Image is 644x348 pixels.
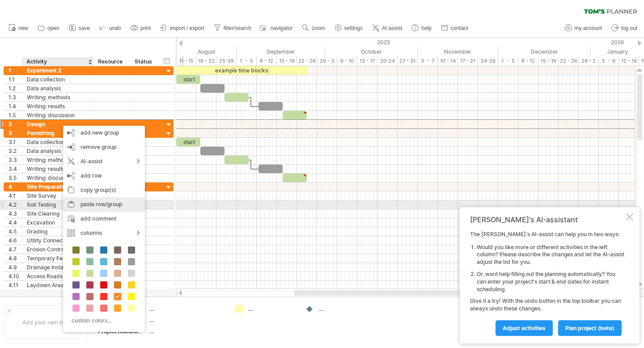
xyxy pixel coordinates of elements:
span: log out [621,25,637,31]
div: 13 - 17 [357,56,377,66]
a: my account [563,22,605,34]
div: 4.8 [8,254,22,263]
div: custom colors... [68,314,138,327]
div: 4.5 [8,227,22,236]
div: Drainage Installation [27,263,89,272]
div: 22 - 26 [297,56,317,66]
a: print [128,22,153,34]
div: 20-24 [377,56,398,66]
a: zoom [300,22,327,34]
a: new [6,22,31,34]
div: example time blocks: [176,66,307,75]
div: paste row/group [63,197,145,212]
div: 12 - 16 [619,56,639,66]
div: 25-29 [216,56,237,66]
div: 4.11 [8,281,22,289]
span: zoom [312,25,325,31]
div: Grading [27,227,89,236]
div: Access Roads [27,272,89,280]
a: import / export [158,22,207,34]
div: 6 - 10 [337,56,357,66]
div: AI-assist [63,154,145,169]
div: Excavation [27,218,89,227]
a: plan project (beta) [558,320,622,336]
span: print [140,25,151,31]
span: help [421,25,432,31]
span: navigator [271,25,292,31]
span: filter/search [224,25,251,31]
div: Writing: results [27,102,89,110]
div: 1.3 [8,93,22,102]
span: open [47,25,59,31]
span: remove group [80,144,116,150]
div: Writing: discussion [27,174,89,182]
div: Site Preparation [27,182,89,191]
div: 18 - 22 [196,56,216,66]
div: Utility Connections [27,236,89,245]
div: 15 - 19 [277,56,297,66]
div: 29 - 3 [317,56,337,66]
span: save [79,25,90,31]
div: 1.1 [8,75,22,84]
div: 4.2 [8,200,22,209]
div: Writing: methods [27,156,89,164]
div: 10 - 14 [438,56,458,66]
div: columns [63,226,145,240]
div: 4 [8,182,22,191]
div: 3.2 [8,147,22,155]
a: Adjust activities [496,320,553,336]
span: import / export [170,25,204,31]
div: 8 - 12 [257,56,277,66]
div: 4.9 [8,263,22,272]
div: Data collection [27,75,89,84]
div: 4.7 [8,245,22,254]
div: 27 - 31 [398,56,418,66]
div: 2 [8,120,22,128]
a: contact [439,22,471,34]
div: Resource [98,57,125,66]
div: 4.4 [8,218,22,227]
div: Experiment 2 [27,66,89,75]
div: 3.3 [8,156,22,164]
div: .... [149,305,224,313]
a: AI assist [370,22,405,34]
div: Design [27,120,89,128]
a: log out [609,22,640,34]
span: my account [575,25,602,31]
div: 3 - 7 [418,56,438,66]
div: [PERSON_NAME]'s AI-assistant [470,215,624,224]
div: 1 - 5 [237,56,257,66]
div: 4.3 [8,209,22,218]
div: 15 - 19 [538,56,559,66]
span: undo [109,25,121,31]
span: AI assist [382,25,402,31]
div: The [PERSON_NAME]'s AI-assist can help you in two ways: Give it a try! With the undo button in th... [470,231,624,335]
div: 1.5 [8,111,22,119]
div: 1.4 [8,102,22,110]
div: 1 [8,66,22,75]
div: Data analysis [27,147,89,155]
div: 29 - 2 [579,56,599,66]
a: undo [97,22,124,34]
div: 1 - 5 [498,56,518,66]
a: settings [332,22,365,34]
div: add comment [63,212,145,226]
div: Site Clearing [27,209,89,218]
div: .... [318,305,367,313]
div: 3.4 [8,165,22,173]
div: Site Survey [27,191,89,200]
div: August 2025 [152,47,237,56]
div: Permitting [27,129,89,137]
span: contact [451,25,468,31]
div: Data analysis [27,84,89,93]
div: Writing: methods [27,93,89,102]
div: Temporary Fencing [27,254,89,263]
div: Activity [26,57,89,66]
div: Writing: results [27,165,89,173]
div: 3 [8,129,22,137]
span: plan project (beta) [565,325,614,331]
div: Erosion Control [27,245,89,254]
div: November 2025 [418,47,498,56]
div: Data collection [27,138,89,146]
div: 4.10 [8,272,22,280]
